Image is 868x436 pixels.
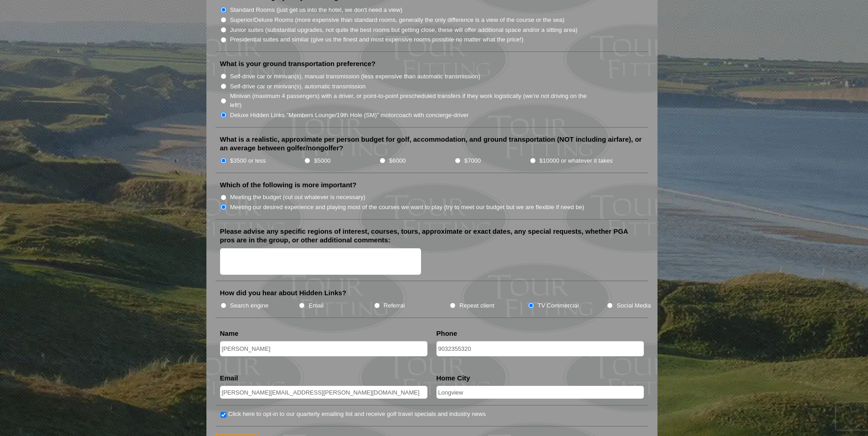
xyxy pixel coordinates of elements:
label: Please advise any specific regions of interest, courses, tours, approximate or exact dates, any s... [220,227,644,245]
label: Meeting the budget (cut out whatever is necessary) [230,193,365,202]
label: Email [220,374,238,383]
label: How did you hear about Hidden Links? [220,288,347,298]
label: Email [308,301,324,310]
label: Minivan (maximum 4 passengers) with a driver, or point-to-point prescheduled transfers if they wo... [230,92,596,109]
label: Search engine [230,301,269,310]
label: Presidential suites and similar (give us the finest and most expensive rooms possible no matter w... [230,35,524,44]
label: TV Commercial [538,301,579,310]
label: Self-drive car or minivan(s), automatic transmission [230,82,366,91]
label: Repeat client [459,301,494,310]
label: Junior suites (substantial upgrades, not quite the best rooms but getting close, these will offer... [230,26,578,35]
label: $7000 [464,156,481,165]
label: $3500 or less [230,156,266,165]
label: $10000 or whatever it takes [539,156,613,165]
label: Click here to opt-in to our quarterly emailing list and receive golf travel specials and industry... [228,410,486,419]
label: Standard Rooms (just get us into the hotel, we don't need a view) [230,5,403,15]
label: What is your ground transportation preference? [220,59,376,68]
label: Which of the following is more important? [220,180,357,190]
label: Self-drive car or minivan(s), manual transmission (less expensive than automatic transmission) [230,72,480,81]
label: Social Media [616,301,651,310]
label: Superior/Deluxe Rooms (more expensive than standard rooms, generally the only difference is a vie... [230,15,565,25]
label: Home City [437,374,470,383]
label: What is a realistic, approximate per person budget for golf, accommodation, and ground transporta... [220,135,644,153]
label: $5000 [314,156,330,165]
label: Meeting our desired experience and playing most of the courses we want to play (try to meet our b... [230,203,585,212]
label: $6000 [389,156,406,165]
label: Deluxe Hidden Links "Members Lounge/19th Hole (SM)" motorcoach with concierge-driver [230,111,469,120]
label: Referral [384,301,405,310]
label: Name [220,329,239,338]
label: Phone [437,329,457,338]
